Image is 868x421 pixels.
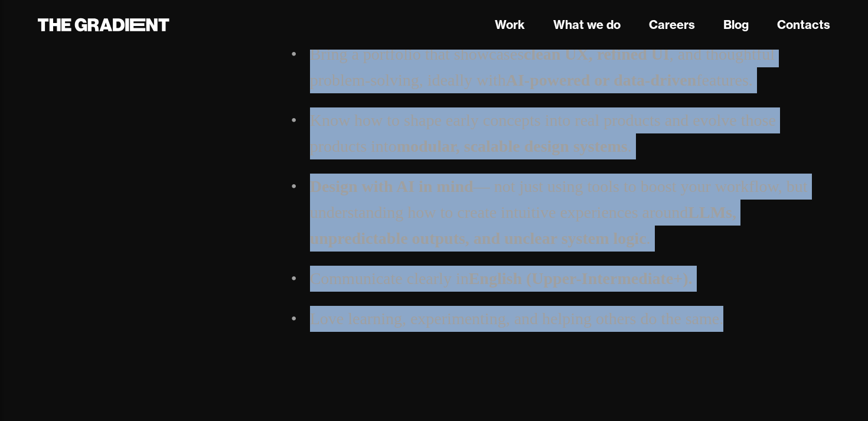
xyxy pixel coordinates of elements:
[649,16,695,34] a: Careers
[310,306,830,332] li: Love learning, experimenting, and helping others do the same.
[397,137,628,155] strong: modular, scalable design systems
[310,266,830,292] li: Communicate clearly in
[495,16,525,34] a: Work
[310,174,830,252] li: — not just using tools to boost your workflow, but understanding how to create intuitive experien...
[506,71,697,89] strong: AI-powered or data-driven
[777,16,830,34] a: Contacts
[310,41,830,93] li: Bring a portfolio that showcases , and thoughtful problem-solving, ideally with features.
[553,16,621,34] a: What we do
[723,16,749,34] a: Blog
[469,269,693,288] strong: English (Upper-Intermediate+).
[524,45,670,63] strong: clean UX, refined UI
[310,177,474,195] strong: Design with AI in mind
[310,107,830,159] li: Know how to shape early concepts into real products and evolve those products into .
